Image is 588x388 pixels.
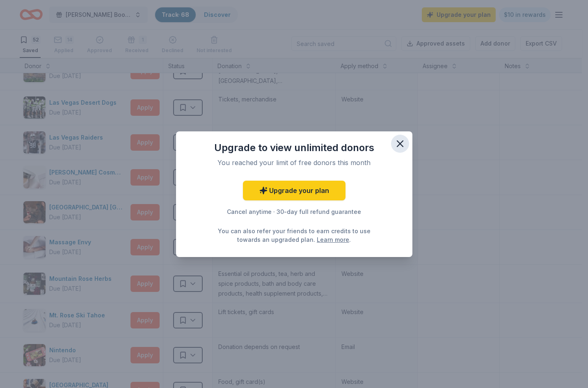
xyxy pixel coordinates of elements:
div: You can also refer your friends to earn credits to use towards an upgraded plan. . [215,227,373,244]
div: You reached your limit of free donors this month [202,158,386,168]
div: Cancel anytime · 30-day full refund guarantee [192,207,396,217]
a: Upgrade your plan [243,181,345,200]
div: Upgrade to view unlimited donors [192,141,396,154]
a: Learn more [317,235,349,244]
